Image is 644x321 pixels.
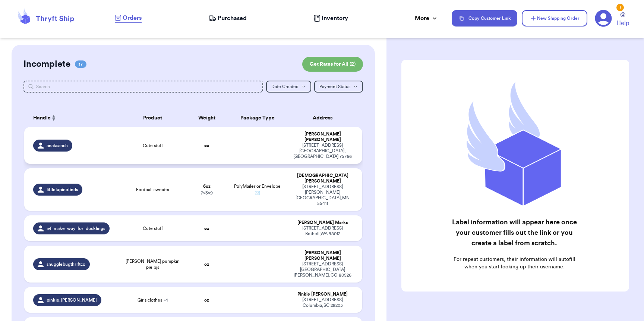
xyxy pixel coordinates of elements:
[292,143,353,159] div: [STREET_ADDRESS] [GEOGRAPHIC_DATA] , [GEOGRAPHIC_DATA] 75766
[319,84,350,89] span: Payment Status
[302,57,363,72] button: Get Rates for All (2)
[204,226,209,231] strong: oz
[123,13,142,22] span: Orders
[119,109,186,127] th: Product
[143,143,163,149] span: Cute stuff
[208,14,247,23] a: Purchased
[292,297,353,308] div: [STREET_ADDRESS] Columbia , SC 29203
[227,109,288,127] th: Package Type
[595,10,612,27] a: 1
[218,14,247,23] span: Purchased
[288,109,362,127] th: Address
[452,10,517,27] button: Copy Customer Link
[522,10,587,27] button: New Shipping Order
[51,113,57,122] button: Sort ascending
[266,81,311,93] button: Date Created
[201,191,213,195] span: 7 x 3 x 9
[203,184,211,188] strong: 6 oz
[47,225,105,231] span: ivf_make_way_for_ducklings
[186,109,227,127] th: Weight
[292,261,353,278] div: [STREET_ADDRESS] [GEOGRAPHIC_DATA][PERSON_NAME] , CO 80526
[450,217,579,248] h2: Label information will appear here once your customer fills out the link or you create a label fr...
[204,298,209,302] strong: oz
[136,187,170,193] span: Football sweater
[314,81,363,93] button: Payment Status
[292,220,353,225] div: [PERSON_NAME] Marks
[292,292,353,297] div: Pinkie [PERSON_NAME]
[138,297,168,303] span: Girls clothes
[143,225,163,231] span: Cute stuff
[204,143,209,148] strong: oz
[47,143,68,149] span: anaksanch
[47,297,97,303] span: pinkie.[PERSON_NAME]
[47,187,78,193] span: littlelupinefinds
[313,14,348,23] a: Inventory
[292,173,353,184] div: [DEMOGRAPHIC_DATA] [PERSON_NAME]
[450,256,579,271] p: For repeat customers, their information will autofill when you start looking up their username.
[292,131,353,143] div: [PERSON_NAME] [PERSON_NAME]
[123,258,182,270] span: [PERSON_NAME] pumpkin pie pjs
[75,60,86,68] span: 17
[271,84,299,89] span: Date Created
[164,298,168,302] span: + 1
[616,19,629,28] span: Help
[47,261,85,267] span: snugglebugthriftco
[292,225,353,237] div: [STREET_ADDRESS] Bothell , WA 98012
[204,262,209,267] strong: oz
[23,81,263,93] input: Search
[616,12,629,28] a: Help
[322,14,348,23] span: Inventory
[115,13,142,23] a: Orders
[292,250,353,261] div: [PERSON_NAME] [PERSON_NAME]
[33,114,51,122] span: Handle
[415,14,438,23] div: More
[292,184,353,206] div: [STREET_ADDRESS][PERSON_NAME] [GEOGRAPHIC_DATA] , MN 55411
[23,58,70,70] h2: Incomplete
[616,4,624,11] div: 1
[234,184,281,195] span: PolyMailer or Envelope ✉️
